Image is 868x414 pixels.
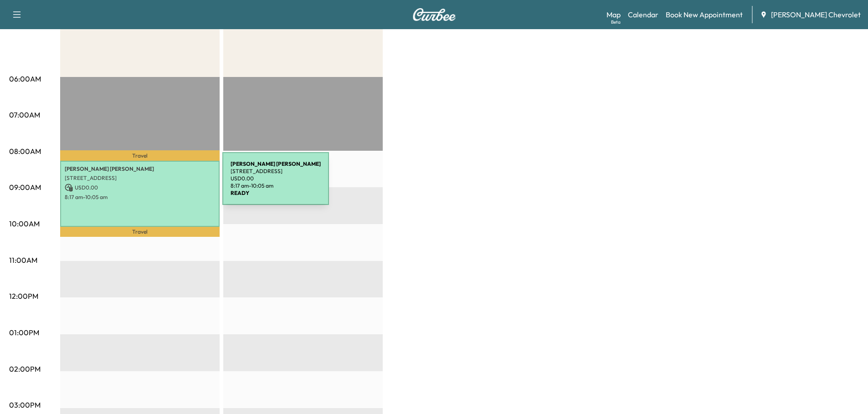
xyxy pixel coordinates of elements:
p: USD 0.00 [65,184,215,192]
a: MapBeta [606,9,621,20]
p: 06:00AM [9,73,41,84]
p: 07:00AM [9,109,40,120]
div: Beta [611,19,621,26]
p: 08:00AM [9,146,41,157]
p: Travel [60,227,220,237]
p: 12:00PM [9,291,38,302]
p: [STREET_ADDRESS] [65,174,215,182]
p: 10:00AM [9,218,40,229]
p: 8:17 am - 10:05 am [65,194,215,201]
p: [PERSON_NAME] [PERSON_NAME] [65,165,215,173]
img: Curbee Logo [412,8,456,21]
span: [PERSON_NAME] Chevrolet [771,9,861,20]
a: Book New Appointment [666,9,743,20]
p: 09:00AM [9,182,41,193]
a: Calendar [628,9,658,20]
p: 11:00AM [9,255,37,266]
p: Travel [60,150,220,161]
p: 03:00PM [9,399,41,410]
p: 02:00PM [9,363,41,374]
p: 01:00PM [9,327,39,338]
